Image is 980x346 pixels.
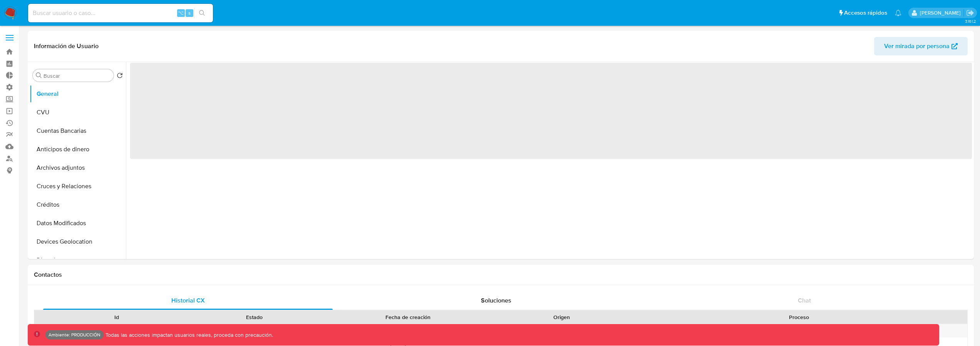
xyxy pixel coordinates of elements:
div: Id [53,313,180,321]
button: Datos Modificados [30,214,126,232]
button: Cuentas Bancarias [30,122,126,140]
button: Ver mirada por persona [874,37,968,55]
span: Accesos rápidos [844,9,887,17]
h1: Contactos [34,271,968,279]
div: Estado [191,313,318,321]
input: Buscar [44,72,111,79]
button: Volver al orden por defecto [117,72,123,81]
span: ‌ [130,63,972,159]
div: Origen [498,313,625,321]
button: Anticipos de dinero [30,140,126,159]
div: Fecha de creación [329,313,487,321]
button: Archivos adjuntos [30,159,126,177]
a: Salir [966,9,974,17]
div: Proceso [636,313,962,321]
button: search-icon [194,8,210,18]
button: Créditos [30,196,126,214]
p: kevin.palacios@mercadolibre.com [920,9,963,17]
span: s [188,9,191,17]
span: Chat [798,296,811,305]
span: Ver mirada por persona [884,37,950,55]
span: ⌥ [178,9,184,17]
span: Historial CX [171,296,205,305]
button: CVU [30,103,126,122]
span: Soluciones [481,296,511,305]
p: Todas las acciones impactan usuarios reales, proceda con precaución. [104,331,273,339]
a: Notificaciones [895,10,901,16]
button: Devices Geolocation [30,232,126,251]
h1: Información de Usuario [34,42,99,50]
button: Buscar [36,72,42,79]
button: General [30,85,126,103]
button: Cruces y Relaciones [30,177,126,196]
p: Ambiente: PRODUCCIÓN [49,333,101,336]
button: Direcciones [30,251,126,269]
input: Buscar usuario o caso... [28,8,213,18]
